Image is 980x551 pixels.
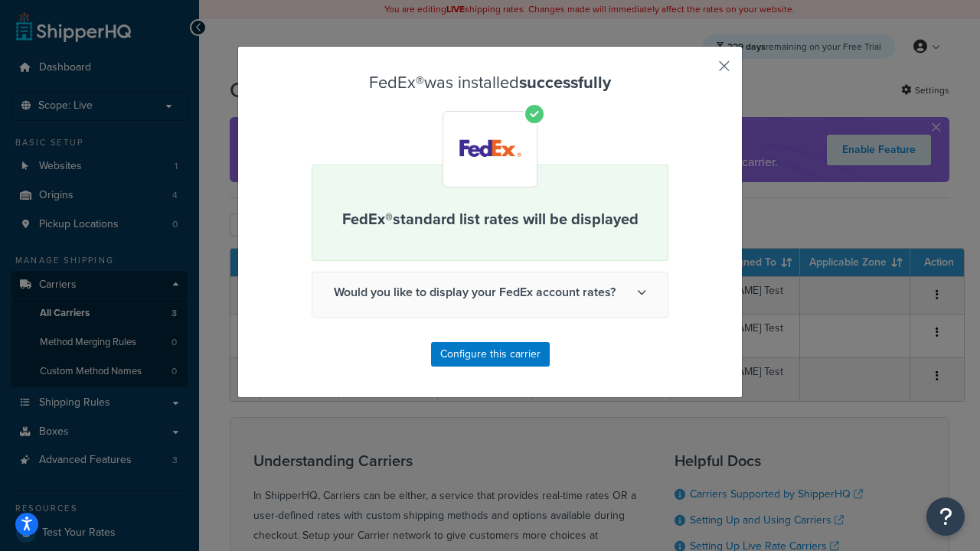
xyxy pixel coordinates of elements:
[312,165,668,261] div: FedEx® standard list rates will be displayed
[519,70,611,95] strong: successfully
[431,342,550,367] button: Configure this carrier
[926,497,965,536] button: Open Resource Center
[446,114,534,184] img: FedEx®
[312,73,668,92] h3: FedEx® was installed
[312,272,668,312] span: Would you like to display your FedEx account rates?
